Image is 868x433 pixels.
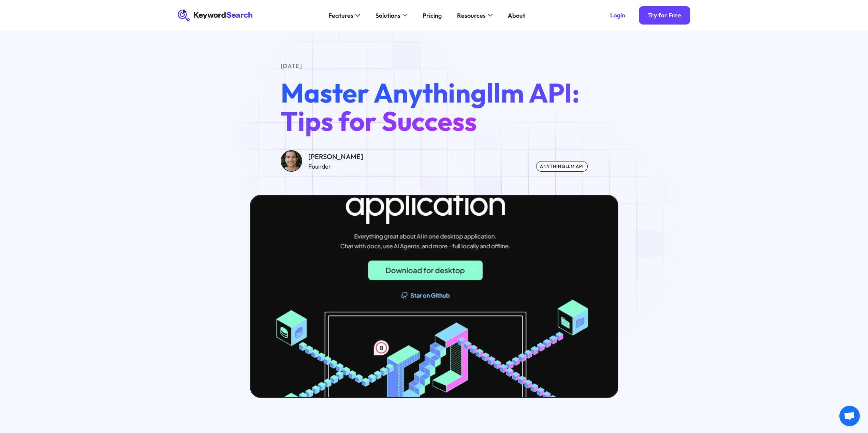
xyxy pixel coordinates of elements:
[308,151,363,162] div: [PERSON_NAME]
[418,9,446,21] a: Pricing
[839,406,860,426] div: Chat öffnen
[281,61,588,71] div: [DATE]
[648,12,681,19] div: Try for Free
[328,11,353,20] div: Features
[503,9,530,21] a: About
[610,12,625,19] div: Login
[639,6,690,25] a: Try for Free
[423,11,442,20] div: Pricing
[281,76,580,138] span: Master Anythingllm API: Tips for Success
[508,11,525,20] div: About
[601,6,634,25] a: Login
[457,11,486,20] div: Resources
[536,161,588,172] div: anythingllm api
[308,162,363,171] div: Founder
[376,11,400,20] div: Solutions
